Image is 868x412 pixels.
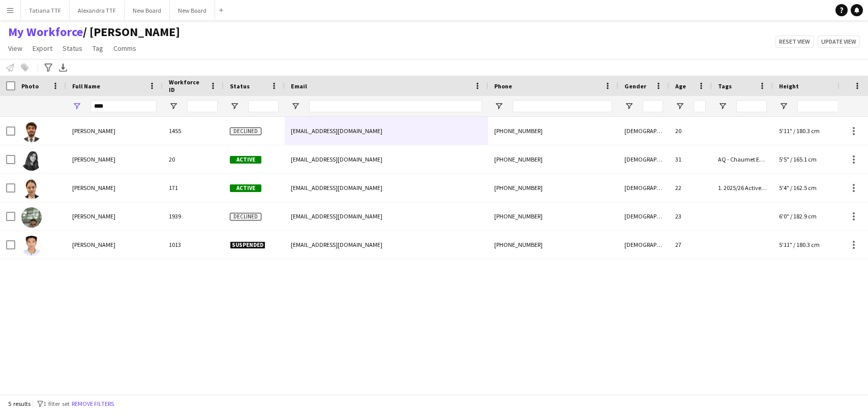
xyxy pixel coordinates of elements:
[43,400,70,407] span: 1 filter set
[712,145,773,173] div: AQ - Chaumet Exhibition, 1. 2025/26 Active Accounts, 2024 - Active Accounts, 2025 - Active Accoun...
[618,145,669,173] div: [DEMOGRAPHIC_DATA]
[8,24,83,40] a: My Workforce
[42,61,54,74] app-action-btn: Advanced filters
[643,100,663,112] input: Gender Filter Input
[779,82,799,90] span: Height
[618,174,669,202] div: [DEMOGRAPHIC_DATA]
[163,145,224,173] div: 20
[718,82,732,90] span: Tags
[736,100,767,112] input: Tags Filter Input
[63,44,82,53] span: Status
[8,44,22,53] span: View
[230,156,261,164] span: Active
[72,102,81,111] button: Open Filter Menu
[21,1,70,20] button: Tatiana TTF
[675,102,684,111] button: Open Filter Menu
[694,100,706,112] input: Age Filter Input
[72,127,115,135] span: [PERSON_NAME]
[488,202,618,230] div: [PHONE_NUMBER]
[775,36,814,48] button: Reset view
[285,145,488,173] div: [EMAIL_ADDRESS][DOMAIN_NAME]
[33,44,52,53] span: Export
[21,150,42,171] img: Dana Agal
[675,82,686,90] span: Age
[88,42,107,55] a: Tag
[230,128,261,135] span: Declined
[494,82,512,90] span: Phone
[72,212,115,220] span: [PERSON_NAME]
[230,102,239,111] button: Open Filter Menu
[187,100,218,112] input: Workforce ID Filter Input
[488,117,618,145] div: [PHONE_NUMBER]
[513,100,612,112] input: Phone Filter Input
[488,174,618,202] div: [PHONE_NUMBER]
[113,44,136,53] span: Comms
[285,231,488,259] div: [EMAIL_ADDRESS][DOMAIN_NAME]
[21,82,39,90] span: Photo
[291,82,307,90] span: Email
[72,241,115,248] span: [PERSON_NAME]
[285,202,488,230] div: [EMAIL_ADDRESS][DOMAIN_NAME]
[488,231,618,259] div: [PHONE_NUMBER]
[125,1,170,20] button: New Board
[21,236,42,256] img: Mohamed Anas
[779,102,788,111] button: Open Filter Menu
[21,207,42,228] img: Khalid Dana
[21,179,42,199] img: Dana Shatila
[618,231,669,259] div: [DEMOGRAPHIC_DATA]
[169,102,178,111] button: Open Filter Menu
[91,100,157,112] input: Full Name Filter Input
[488,145,618,173] div: [PHONE_NUMBER]
[72,184,115,192] span: [PERSON_NAME]
[169,78,205,93] span: Workforce ID
[718,102,727,111] button: Open Filter Menu
[170,1,215,20] button: New Board
[4,42,26,55] a: View
[309,100,482,112] input: Email Filter Input
[494,102,503,111] button: Open Filter Menu
[669,231,712,259] div: 27
[163,174,224,202] div: 171
[248,100,279,112] input: Status Filter Input
[669,117,712,145] div: 20
[58,42,86,55] a: Status
[109,42,140,55] a: Comms
[163,117,224,145] div: 1455
[285,117,488,145] div: [EMAIL_ADDRESS][DOMAIN_NAME]
[818,36,860,48] button: Update view
[21,122,42,142] img: Anandanarayanan Praveen
[669,202,712,230] div: 23
[163,202,224,230] div: 1939
[70,398,116,409] button: Remove filters
[624,102,634,111] button: Open Filter Menu
[230,184,261,192] span: Active
[72,82,100,90] span: Full Name
[230,241,265,249] span: Suspended
[230,213,261,220] span: Declined
[28,42,56,55] a: Export
[72,155,115,163] span: [PERSON_NAME]
[93,44,103,53] span: Tag
[291,102,300,111] button: Open Filter Menu
[618,202,669,230] div: [DEMOGRAPHIC_DATA]
[230,82,250,90] span: Status
[624,82,646,90] span: Gender
[712,174,773,202] div: 1. 2025/26 Active Accounts, 2024 - Active Accounts, 2025 - Active Accounts, 2XC - [PERSON_NAME] V...
[70,1,125,20] button: Alexandra TTF
[618,117,669,145] div: [DEMOGRAPHIC_DATA]
[163,231,224,259] div: 1013
[57,61,69,74] app-action-btn: Export XLSX
[285,174,488,202] div: [EMAIL_ADDRESS][DOMAIN_NAME]
[669,145,712,173] div: 31
[83,24,180,40] span: TATIANA
[669,174,712,202] div: 22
